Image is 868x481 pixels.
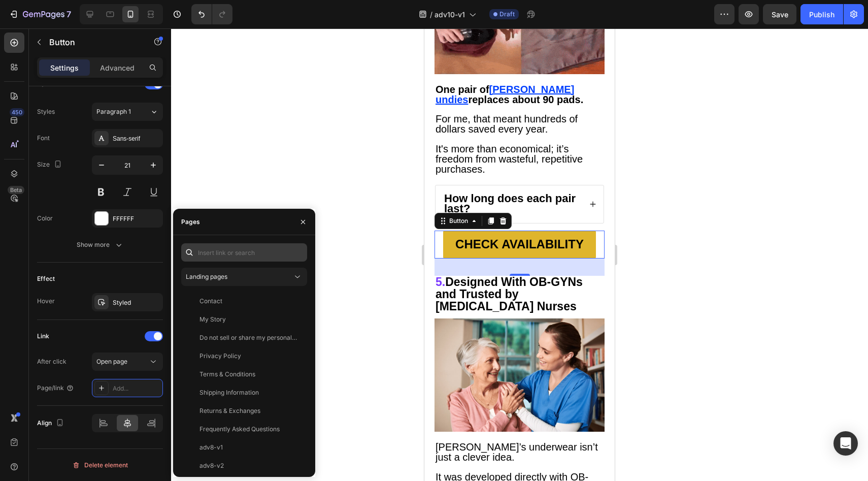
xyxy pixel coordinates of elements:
[37,236,163,254] button: Show more
[37,214,53,223] div: Color
[113,214,160,223] div: FFFFFF
[113,134,160,143] div: Sans-serif
[49,36,136,48] p: Button
[181,268,307,286] button: Landing pages
[199,406,260,415] div: Returns & Exchanges
[37,357,66,366] div: After click
[92,103,163,121] button: Paragraph 1
[113,384,160,393] div: Add...
[181,217,200,227] div: Pages
[37,332,49,341] div: Link
[50,62,79,73] p: Settings
[199,315,226,324] div: My Story
[37,457,163,473] button: Delete element
[96,107,131,116] span: Paragraph 1
[113,298,160,307] div: Styled
[199,297,222,306] div: Contact
[424,28,615,481] iframe: Design area
[92,352,163,371] button: Open page
[763,4,796,24] button: Save
[96,358,127,365] span: Open page
[199,461,224,470] div: adv8-v2
[4,4,76,24] button: 7
[199,351,241,361] div: Privacy Policy
[199,443,223,452] div: adv8-v1
[199,425,280,434] div: Frequently Asked Questions
[191,4,232,24] div: Undo/Redo
[37,158,64,172] div: Size
[8,186,24,194] div: Beta
[199,333,297,342] div: Do not sell or share my personal information
[77,240,124,250] div: Show more
[809,9,834,20] div: Publish
[37,383,74,393] div: Page/link
[37,297,55,306] div: Hover
[37,107,55,116] div: Styles
[100,62,135,73] p: Advanced
[186,273,227,280] span: Landing pages
[37,274,55,283] div: Effect
[66,8,71,20] p: 7
[37,134,50,143] div: Font
[833,431,858,456] div: Open Intercom Messenger
[772,10,788,19] span: Save
[800,4,843,24] button: Publish
[499,10,515,19] span: Draft
[181,243,307,262] input: Insert link or search
[72,459,128,471] div: Delete element
[37,416,66,430] div: Align
[10,108,24,116] div: 450
[435,9,465,20] span: adv10-v1
[430,9,432,20] span: /
[199,388,259,397] div: Shipping Information
[199,370,255,379] div: Terms & Conditions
